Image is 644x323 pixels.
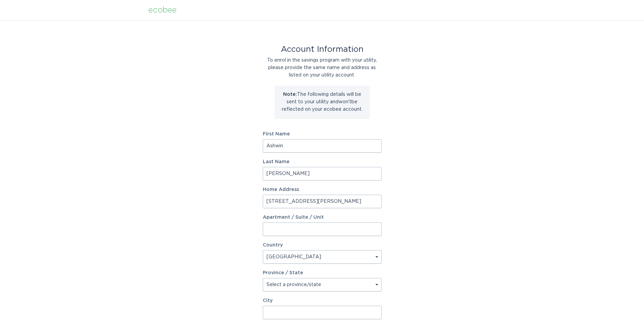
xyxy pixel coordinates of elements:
[263,187,382,192] label: Home Address
[263,159,382,164] label: Last Name
[263,271,303,275] label: Province / State
[263,215,382,220] label: Apartment / Suite / Unit
[263,57,382,79] div: To enrol in the savings program with your utility, please provide the same name and address as li...
[148,6,177,14] div: ecobee
[263,243,283,247] label: Country
[280,91,365,113] p: The following details will be sent to your utility and won't be reflected on your ecobee account.
[263,46,382,53] div: Account Information
[283,92,297,97] strong: Note:
[263,132,382,136] label: First Name
[263,298,382,303] label: City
